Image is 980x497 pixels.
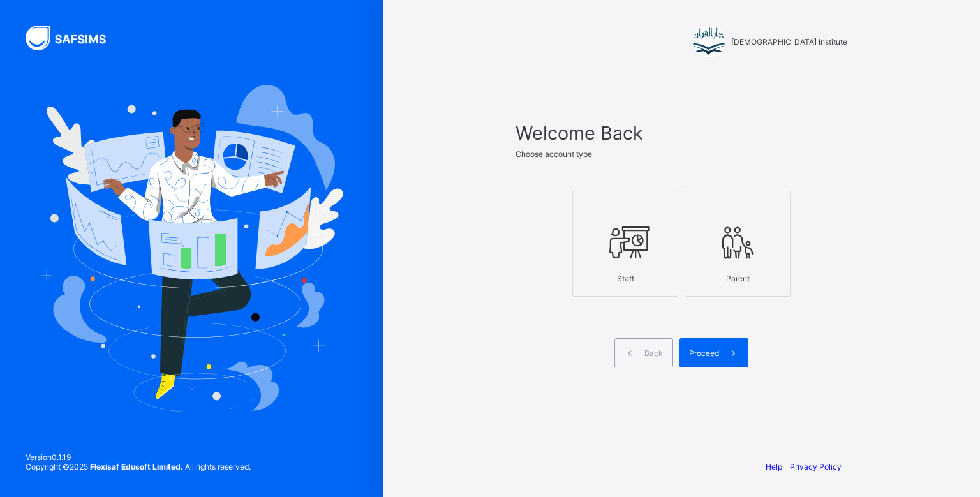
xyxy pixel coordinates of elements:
span: Back [644,348,663,358]
span: [DEMOGRAPHIC_DATA] Institute [731,37,847,47]
span: Version 0.1.19 [26,452,251,462]
strong: Flexisaf Edusoft Limited. [90,462,183,471]
div: Parent [692,267,783,290]
span: Proceed [689,348,719,358]
span: Choose account type [516,149,592,159]
div: Staff [579,267,671,290]
span: Copyright © 2025 All rights reserved. [26,462,251,471]
img: Hero Image [40,85,343,412]
img: SAFSIMS Logo [26,26,121,50]
a: Help [766,462,782,471]
span: Welcome Back [516,122,847,144]
a: Privacy Policy [790,462,842,471]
